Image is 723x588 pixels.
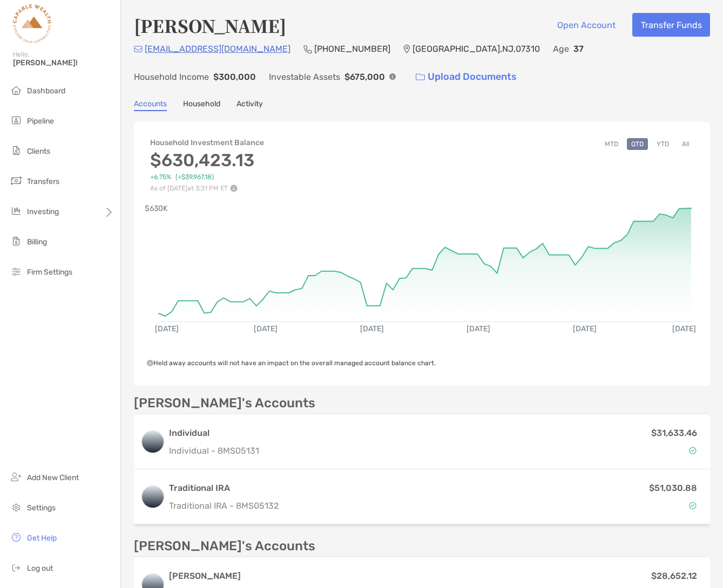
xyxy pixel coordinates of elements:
text: $630K [145,204,168,213]
button: Open Account [549,13,624,37]
h4: [PERSON_NAME] [134,13,286,38]
p: [PERSON_NAME]'s Accounts [134,539,315,553]
p: Age [553,42,569,56]
a: Activity [237,99,263,111]
p: $51,030.88 [649,481,697,495]
img: firm-settings icon [10,265,23,278]
span: Transfers [27,177,59,186]
img: button icon [416,73,425,81]
img: Account Status icon [689,447,697,454]
button: Transfer Funds [632,13,710,37]
span: Investing [27,207,59,216]
text: [DATE] [254,324,278,333]
p: [EMAIL_ADDRESS][DOMAIN_NAME] [145,42,290,56]
img: Zoe Logo [13,4,51,43]
p: 37 [573,42,584,56]
img: logo account [142,486,164,508]
p: Investable Assets [269,70,340,84]
p: $300,000 [213,70,256,84]
p: $675,000 [344,70,385,84]
a: Household [183,99,220,111]
p: [PERSON_NAME]'s Accounts [134,396,315,410]
img: dashboard icon [10,84,23,97]
img: logo account [142,431,164,453]
text: [DATE] [360,324,384,333]
img: logout icon [10,561,23,574]
h4: Household Investment Balance [150,138,264,147]
img: Location Icon [403,45,410,53]
button: QTD [627,138,648,150]
img: Performance Info [230,184,238,192]
p: As of [DATE] at 3:31 PM ET [150,184,264,192]
span: Held away accounts will not have an impact on the overall managed account balance chart. [147,359,436,367]
img: Account Status icon [689,502,697,509]
span: Settings [27,503,56,512]
img: investing icon [10,204,23,217]
text: [DATE] [573,324,597,333]
p: [GEOGRAPHIC_DATA] , NJ , 07310 [413,42,540,56]
text: [DATE] [155,324,179,333]
span: Clients [27,147,50,156]
img: pipeline icon [10,114,23,127]
p: Traditional IRA - 8MS05132 [169,499,279,512]
h3: $630,423.13 [150,150,264,170]
p: $31,633.46 [651,426,697,440]
span: Dashboard [27,86,65,95]
span: ( +$39,967.18 ) [175,173,214,181]
button: All [678,138,694,150]
img: add_new_client icon [10,470,23,483]
img: Phone Icon [303,45,312,53]
img: Email Icon [134,46,143,52]
text: [DATE] [672,324,696,333]
p: Individual - 8MS05131 [169,444,259,457]
button: YTD [652,138,673,150]
h3: Traditional IRA [169,482,279,495]
img: clients icon [10,144,23,157]
span: Pipeline [27,117,54,126]
p: [PHONE_NUMBER] [314,42,390,56]
span: +6.75% [150,173,171,181]
span: Log out [27,564,53,573]
img: get-help icon [10,531,23,544]
img: billing icon [10,235,23,248]
text: [DATE] [467,324,490,333]
p: $28,652.12 [651,569,697,583]
p: Household Income [134,70,209,84]
span: Get Help [27,534,57,543]
img: Info Icon [389,73,396,80]
a: Accounts [134,99,167,111]
span: Firm Settings [27,268,72,277]
span: Billing [27,237,47,247]
span: [PERSON_NAME]! [13,58,114,67]
img: transfers icon [10,174,23,187]
h3: Individual [169,427,259,440]
img: settings icon [10,501,23,514]
span: Add New Client [27,473,79,482]
a: Upload Documents [409,65,524,88]
button: MTD [600,138,623,150]
h3: [PERSON_NAME] [169,570,290,583]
